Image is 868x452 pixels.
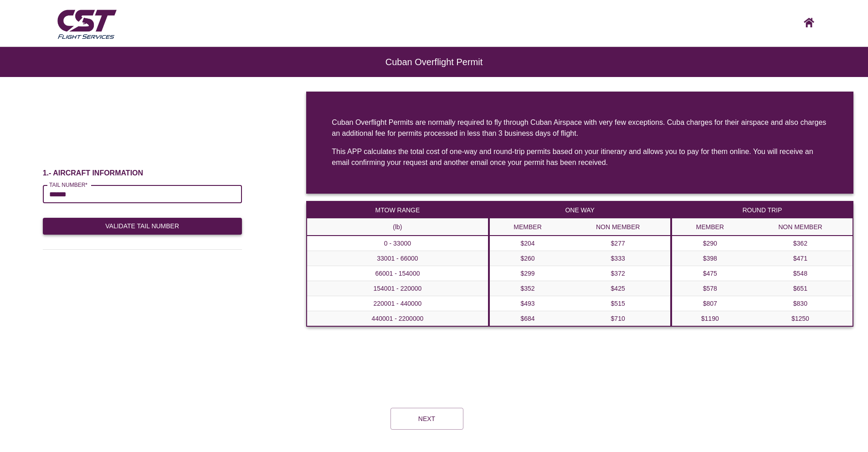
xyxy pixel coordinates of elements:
[672,201,853,219] th: ROUND TRIP
[43,169,242,178] h6: 1.- AIRCRAFT INFORMATION
[671,201,853,327] table: a dense table
[49,181,87,189] label: TAIL NUMBER*
[307,251,488,266] th: 33001 - 66000
[566,251,671,266] td: $333
[748,281,853,296] td: $651
[307,201,488,219] th: MTOW RANGE
[36,62,832,62] h6: Cuban Overflight Permit
[390,408,463,430] button: Next
[307,311,488,327] th: 440001 - 2200000
[748,219,853,236] th: NON MEMBER
[307,236,488,251] th: 0 - 33000
[672,251,748,266] td: $398
[307,296,488,311] th: 220001 - 440000
[672,236,748,251] td: $290
[307,266,488,281] th: 66001 - 154000
[566,266,671,281] td: $372
[489,251,566,266] td: $260
[489,236,566,251] td: $204
[672,296,748,311] td: $807
[566,236,671,251] td: $277
[748,266,853,281] td: $548
[672,281,748,296] td: $578
[672,219,748,236] th: MEMBER
[489,201,671,327] table: a dense table
[566,281,671,296] td: $425
[489,201,671,219] th: ONE WAY
[307,281,488,296] th: 154001 - 220000
[332,146,828,168] div: This APP calculates the total cost of one-way and round-trip permits based on your itinerary and ...
[307,219,488,236] th: (lb)
[489,281,566,296] td: $352
[306,201,488,327] table: a dense table
[748,236,853,251] td: $362
[566,311,671,327] td: $710
[43,218,242,235] button: Validate Tail Number
[489,296,566,311] td: $493
[748,251,853,266] td: $471
[566,296,671,311] td: $515
[672,266,748,281] td: $475
[489,266,566,281] td: $299
[748,296,853,311] td: $830
[332,117,828,139] div: Cuban Overflight Permits are normally required to fly through Cuban Airspace with very few except...
[804,18,814,27] img: CST logo, click here to go home screen
[489,311,566,327] td: $684
[748,311,853,327] td: $1250
[672,311,748,327] td: $1190
[55,6,118,41] img: CST Flight Services logo
[566,219,671,236] th: NON MEMBER
[489,219,566,236] th: MEMBER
